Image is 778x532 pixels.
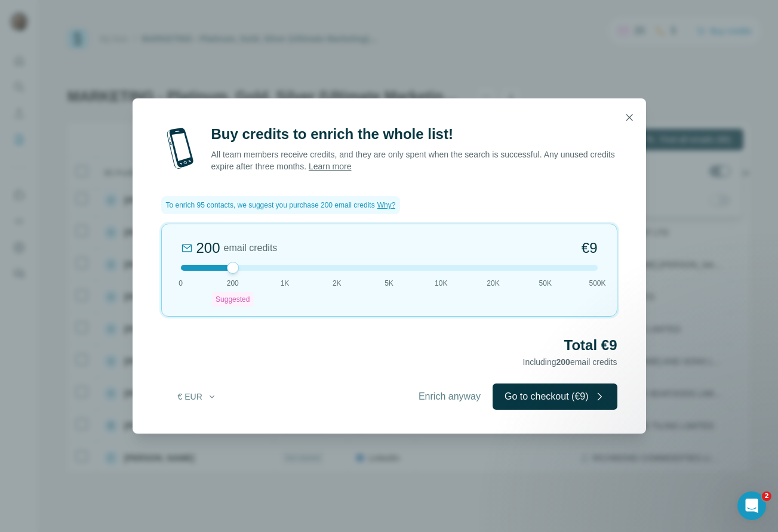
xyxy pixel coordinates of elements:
button: Go to checkout (€9) [493,383,617,410]
button: Enrich anyway [407,383,493,410]
span: €9 [582,239,598,258]
span: 200 [227,278,239,289]
span: 2K [333,278,342,289]
span: 10K [435,278,447,289]
span: 200 [556,357,570,367]
span: Including email credits [523,357,617,367]
div: 200 [196,239,220,258]
span: Enrich anyway [419,389,481,404]
span: 5K [385,278,393,289]
img: mobile-phone [161,125,199,172]
h2: Total €9 [161,336,617,355]
span: email credits [224,241,278,255]
p: All team members receive credits, and they are only spent when the search is successful. Any unus... [211,149,617,172]
span: Why? [377,201,396,209]
span: To enrich 95 contacts, we suggest you purchase 200 email credits [166,200,375,211]
span: 20K [487,278,499,289]
span: 500K [589,278,605,289]
span: 0 [179,278,183,289]
button: € EUR [170,386,225,407]
a: Learn more [309,162,352,171]
iframe: Intercom live chat [737,491,766,520]
div: Suggested [212,292,253,307]
span: 2 [762,491,771,501]
span: 50K [539,278,552,289]
span: 1K [281,278,290,289]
